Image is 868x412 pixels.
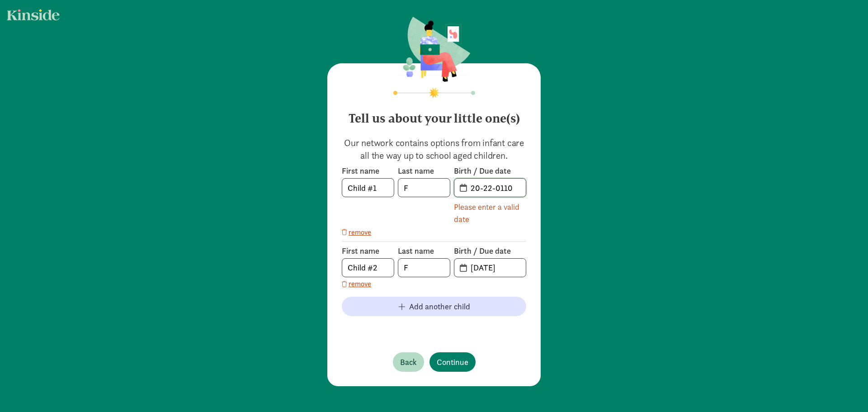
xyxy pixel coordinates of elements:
[454,166,526,176] label: Birth / Due date
[342,297,526,316] button: Add another child
[429,352,476,372] button: Continue
[465,259,526,277] input: MM-DD-YYYY
[465,179,526,197] input: MM-DD-YYYY
[342,279,371,289] button: remove
[437,356,468,368] span: Continue
[342,137,526,162] p: Our network contains options from infant care all the way up to school aged children.
[349,279,371,289] span: remove
[342,166,394,176] label: First name
[398,246,450,256] label: Last name
[393,352,424,372] button: Back
[454,201,526,225] div: Please enter a valid date
[342,227,371,238] button: remove
[409,300,470,313] span: Add another child
[342,104,526,126] h4: Tell us about your little one(s)
[400,356,417,368] span: Back
[349,227,371,238] span: remove
[342,246,394,256] label: First name
[398,166,450,176] label: Last name
[454,246,526,256] label: Birth / Due date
